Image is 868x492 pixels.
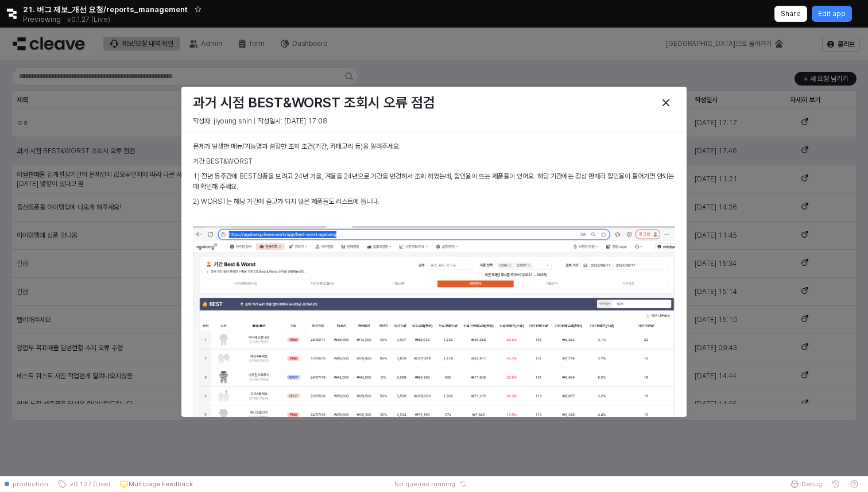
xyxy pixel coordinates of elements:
button: Multipage Feedback [115,476,197,492]
button: Reset app state [458,481,469,487]
button: Debug [785,476,827,492]
button: Share app [774,6,807,22]
div: Previewing v0.1.27 (Live) [23,11,117,28]
p: v0.1.27 (Live) [67,15,110,24]
img: fhEfpc9gAAAABJRU5ErkJggg== [193,226,675,458]
h3: 과거 시점 BEST&WORST 조회시 오류 점검 [193,95,552,111]
span: No queries running [394,479,455,489]
button: Add app to favorites [192,3,204,15]
p: Multipage Feedback [129,479,193,489]
p: Edit app [818,9,846,18]
span: v0.1.27 (Live) [67,479,110,489]
p: 1) 전년 동주간에 BEST상품을 보려고 24년 가을, 겨울을 24년으로 기간을 변경해서 조회 하였는데, 할인율이 뜨는 제품들이 있어요. 해당 기간에는 정상 판매라 할인율이 ... [193,171,675,192]
p: Share [781,9,801,18]
button: v0.1.27 (Live) [53,476,115,492]
span: Previewing [23,14,61,25]
span: production [13,479,48,489]
button: History [827,476,845,492]
button: Releases and History [61,11,117,28]
button: Edit app [812,6,852,22]
p: 기간 BEST&WORST [193,156,675,166]
span: 21. 버그 제보_개선 요청/reports_management [23,3,188,15]
p: 문제가 발생한 메뉴/기능명과 설정한 조회 조건(기간, 카테고리 등)을 알려주세요. [193,141,675,152]
p: 2) WORST는 해당 기간에 출고가 되지 않은 제품들도 리스트에 뜹니다. [193,196,675,207]
p: 작성자: jiyoung shin | 작성일시: [DATE] 17:08 [193,116,429,126]
button: Help [845,476,863,492]
button: Close [657,94,675,112]
span: Debug [801,479,822,489]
